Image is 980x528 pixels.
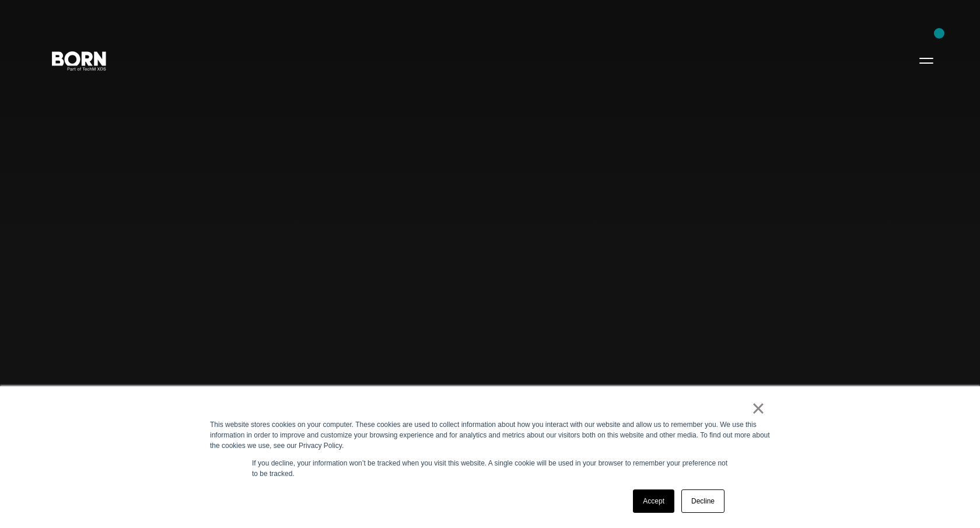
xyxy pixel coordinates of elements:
button: Open [912,48,940,72]
a: Decline [681,489,724,513]
div: This website stores cookies on your computer. These cookies are used to collect information about... [210,419,770,451]
a: Accept [633,489,674,513]
a: × [751,403,765,414]
p: If you decline, your information won’t be tracked when you visit this website. A single cookie wi... [252,458,728,479]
